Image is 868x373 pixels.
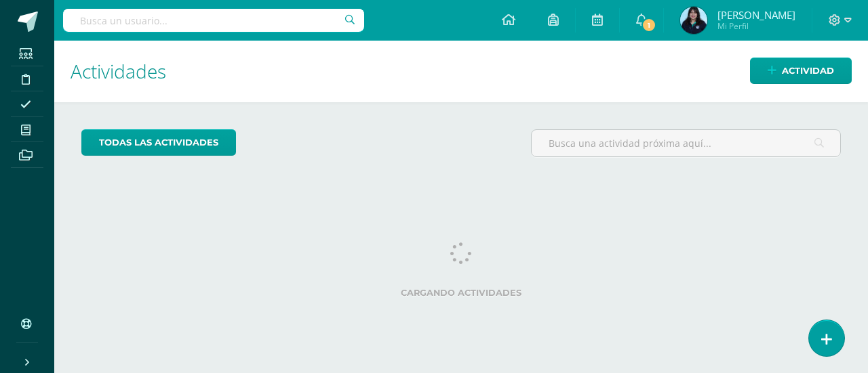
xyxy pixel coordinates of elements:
label: Cargando actividades [81,288,841,298]
img: 717e1260f9baba787432b05432d0efc0.png [680,7,707,34]
input: Busca un usuario... [63,9,364,32]
span: 1 [642,18,656,32]
span: Mi Perfil [717,20,795,32]
a: Actividad [750,58,852,84]
span: Actividad [782,58,834,83]
h1: Actividades [71,41,852,102]
span: [PERSON_NAME] [717,8,795,22]
a: todas las Actividades [81,129,236,156]
input: Busca una actividad próxima aquí... [532,130,840,156]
